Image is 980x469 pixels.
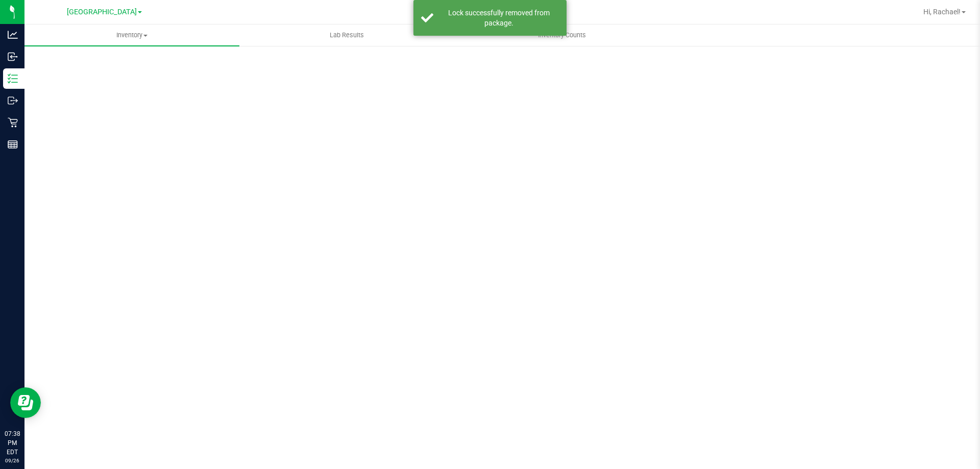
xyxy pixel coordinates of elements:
span: [GEOGRAPHIC_DATA] [67,8,137,16]
inline-svg: Analytics [8,30,18,40]
a: Lab Results [239,24,454,46]
span: Inventory [24,31,239,40]
inline-svg: Inventory [8,73,18,84]
span: Lab Results [316,31,378,40]
inline-svg: Outbound [8,95,18,106]
p: 07:38 PM EDT [5,429,20,457]
p: 09/26 [5,457,20,464]
inline-svg: Retail [8,117,18,128]
a: Inventory [24,24,239,46]
div: Lock successfully removed from package. [439,8,559,28]
inline-svg: Reports [8,139,18,150]
inline-svg: Inbound [8,52,18,62]
span: Hi, Rachael! [923,8,961,16]
iframe: Resource center [10,387,41,418]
